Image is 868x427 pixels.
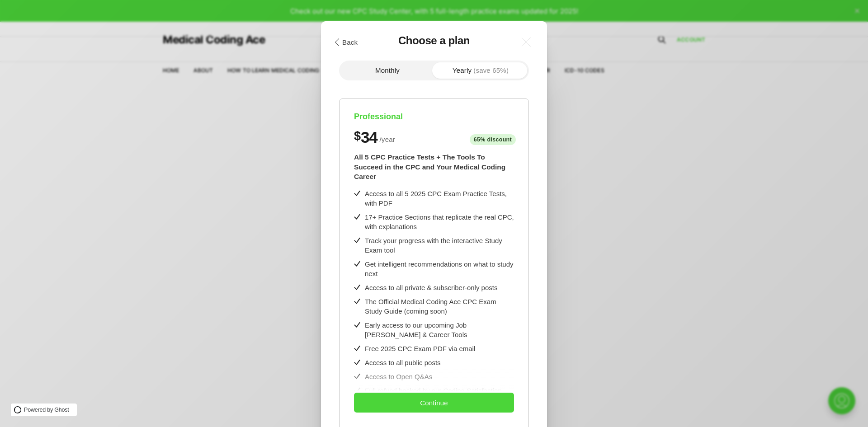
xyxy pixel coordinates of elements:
[365,297,514,316] div: The Official Medical Coding Ace CPC Exam Study Guide (coming soon)
[330,34,361,50] button: Back
[365,344,475,353] div: Free 2025 CPC Exam PDF via email
[354,112,514,122] h4: Professional
[365,236,514,255] div: Track your progress with the interactive Study Exam tool
[354,393,514,413] button: Continue
[434,62,527,79] button: Yearly(save 65%)
[398,35,470,47] h3: Choose a plan
[361,129,377,145] span: 34
[354,152,514,182] div: All 5 CPC Practice Tests + The Tools To Succeed in the CPC and Your Medical Coding Career
[365,259,514,278] div: Get intelligent recommendations on what to study next
[473,67,509,74] span: (save 65%)
[379,134,395,145] span: / year
[11,404,77,416] a: Powered by Ghost
[470,134,516,145] span: 65% discount
[341,62,434,79] button: Monthly
[365,320,514,339] div: Early access to our upcoming Job [PERSON_NAME] & Career Tools
[365,358,441,367] div: Access to all public posts
[365,212,514,231] div: 17+ Practice Sections that replicate the real CPC, with explanations
[365,283,497,292] div: Access to all private & subscriber-only posts
[354,129,361,143] span: $
[365,189,514,208] div: Access to all 5 2025 CPC Exam Practice Tests, with PDF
